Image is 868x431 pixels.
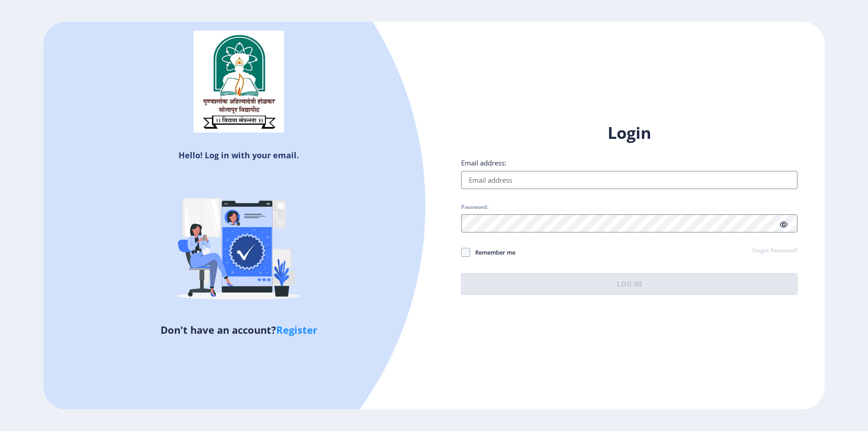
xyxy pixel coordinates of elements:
[461,204,488,211] label: Password:
[461,273,797,295] button: Log In
[276,323,317,336] a: Register
[160,164,318,322] img: Verified-rafiki.svg
[461,122,797,144] h1: Login
[461,171,797,189] input: Email address
[50,322,427,337] h5: Don't have an account?
[752,247,797,255] a: Forgot Password?
[470,247,515,258] span: Remember me
[193,31,284,133] img: sulogo.png
[461,158,506,167] label: Email address:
